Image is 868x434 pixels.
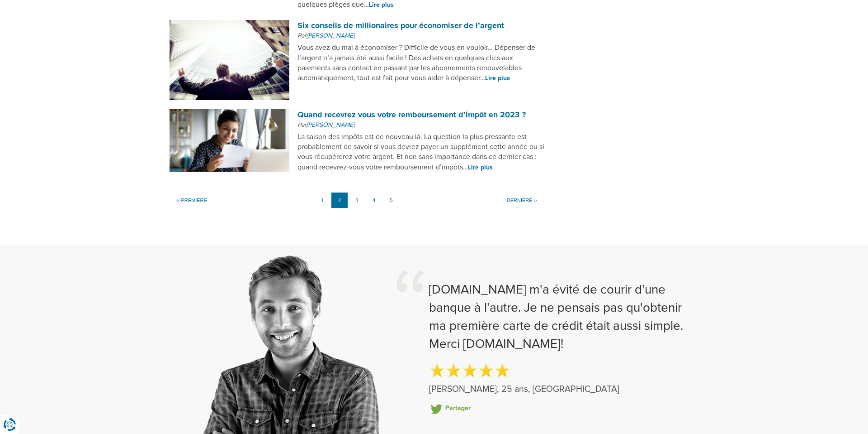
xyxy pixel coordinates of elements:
a: Lire plus [369,1,394,9]
a: [PERSON_NAME] [307,121,354,129]
p: Par [297,31,545,40]
a: Quand recevrez vous votre remboursement d’impôt en 2023 ? [297,110,526,120]
a: Lire plus [468,164,493,171]
a: Six conseils de millionaires pour économiser de l’argent [297,20,504,30]
span: [PERSON_NAME], 25 ans, [GEOGRAPHIC_DATA] [429,383,692,396]
span: [DOMAIN_NAME] m'a évité de courir d’une banque à l’autre. Je ne pensais pas qu'obtenir ma premièr... [429,282,683,352]
a: 4 [366,193,382,208]
span: 2 [331,193,348,208]
a: [PERSON_NAME] [307,32,354,39]
p: Vous avez du mal à économiser ? Difficile de vous en vouloir… Dépenser de l’argent n’a jamais été... [297,43,545,83]
a: 3 [349,193,365,208]
p: La saison des impôts est de nouveau là. La question la plus pressante est probablement de savoir ... [297,132,545,173]
a: 1 [314,193,330,208]
img: Six conseils de millionaires pour économiser de l’argent [170,20,289,100]
a: Lire plus [485,74,510,82]
a: ‹‹ Première [170,193,214,208]
a: 5 [383,193,399,208]
img: Quand recevrez vous votre remboursement d’impôt en 2023 ? [170,109,289,172]
a: Dernière ›› [500,193,544,208]
a: Partager [445,404,471,412]
p: Par [297,121,545,130]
